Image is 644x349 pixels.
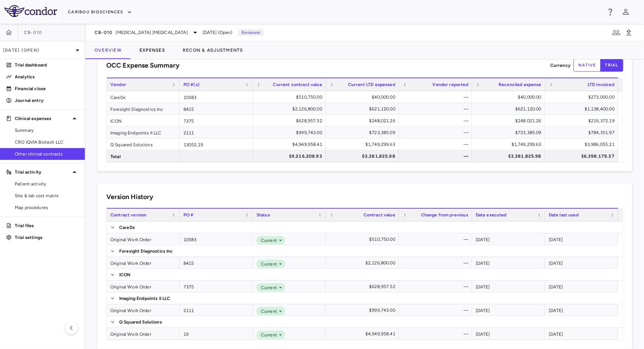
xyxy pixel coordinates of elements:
[472,328,545,339] div: [DATE]
[259,103,322,115] div: $2,126,800.00
[15,127,79,134] span: Summary
[600,59,623,72] button: trial
[238,29,264,36] p: Reviewer
[107,91,180,103] div: CareDx
[203,29,233,36] span: [DATE] (Open)
[107,138,180,150] div: Q Squared Solutions
[421,212,468,218] span: Change from previous
[110,212,147,218] span: Contract version
[256,212,270,218] span: Status
[180,103,253,114] div: 8415
[364,212,395,218] span: Contract value
[258,332,277,338] span: Current
[258,308,277,315] span: Current
[106,61,179,71] h6: OCC Expense Summary
[406,328,468,340] div: —
[479,115,541,127] div: $248,021.26
[476,212,507,218] span: Date executed
[4,5,57,17] img: logo-full-SnFGN8VE.png
[552,150,614,162] div: $6,398,179.37
[15,151,79,157] span: Other clinical contracts
[479,91,541,103] div: $40,000.00
[549,212,579,218] span: Date last used
[110,82,126,87] span: Vendor
[472,257,545,268] div: [DATE]
[259,115,322,127] div: $628,957.52
[472,281,545,292] div: [DATE]
[107,115,180,126] div: ICON
[15,97,79,104] p: Journal entry
[15,62,79,68] p: Trial dashboard
[15,222,79,229] p: Trial files
[406,115,468,127] div: —
[499,82,541,87] span: Reconciled expense
[106,192,153,202] h6: Version History
[479,138,541,150] div: $1,749,299.63
[545,281,618,292] div: [DATE]
[3,47,73,54] p: [DATE] (Open)
[180,233,253,245] div: 10583
[119,248,173,254] p: Foresight Diagnostics Inc
[183,212,194,218] span: PO #
[180,127,253,138] div: 2111
[107,304,180,316] div: Original Work Order
[258,284,277,291] span: Current
[180,91,253,103] div: 10583
[348,82,395,87] span: Current LTD expensed
[333,257,395,269] div: $2,126,800.00
[545,257,618,268] div: [DATE]
[259,138,322,150] div: $4,949,958.41
[273,82,322,87] span: Current contract value
[545,304,618,316] div: [DATE]
[107,233,180,245] div: Original Work Order
[259,150,322,162] div: $9,216,208.93
[107,257,180,268] div: Original Work Order
[180,257,253,268] div: 8415
[552,91,614,103] div: $273,000.00
[258,237,277,244] span: Current
[479,127,541,138] div: $723,385.09
[333,103,395,115] div: $621,120.00
[86,41,131,59] button: Overview
[552,115,614,127] div: $216,372.19
[550,62,571,69] p: Currency
[15,234,79,241] p: Trial settings
[180,115,253,126] div: 7375
[15,169,70,175] p: Trial activity
[406,138,468,150] div: —
[472,233,545,245] div: [DATE]
[131,41,174,59] button: Expenses
[180,138,253,150] div: 13052,19
[107,127,180,138] div: Imaging Endpoints II LLC
[406,103,468,115] div: —
[15,139,79,146] span: CRO IQVIA Biotech LLC
[15,85,79,92] p: Financial close
[180,281,253,292] div: 7375
[107,150,180,162] div: Total
[119,224,135,231] p: CareDx
[174,41,252,59] button: Recon & Adjustments
[333,127,395,138] div: $723,385.09
[107,103,180,114] div: Foresight Diagnostics Inc
[479,103,541,115] div: $621,120.00
[574,59,601,72] button: native
[15,181,79,187] span: Patient activity
[15,192,79,199] span: Site & lab cost matrix
[119,319,162,325] p: Q Squared Solutions
[406,127,468,138] div: —
[68,6,132,18] button: Caribou Biosciences
[333,281,395,292] div: $628,957.52
[406,257,468,269] div: —
[333,304,395,316] div: $999,743.00
[259,127,322,138] div: $999,743.00
[433,82,468,87] span: Vendor reported
[258,261,277,267] span: Current
[333,91,395,103] div: $40,000.00
[333,138,395,150] div: $1,749,299.63
[119,271,131,278] p: ICON
[333,233,395,245] div: $510,750.00
[545,328,618,339] div: [DATE]
[479,150,541,162] div: $3,381,825.98
[116,29,188,36] span: [MEDICAL_DATA] [MEDICAL_DATA]
[333,115,395,127] div: $248,021.26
